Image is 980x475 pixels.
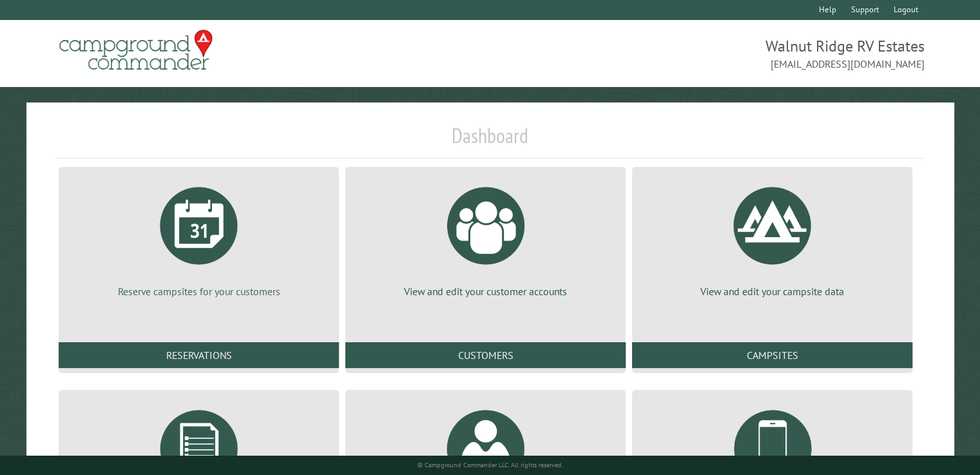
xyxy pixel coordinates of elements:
[55,25,216,75] img: Campground Commander
[345,342,626,368] a: Customers
[418,461,563,469] small: © Campground Commander LLC. All rights reserved.
[361,177,610,298] a: View and edit your customer accounts
[648,284,897,298] p: View and edit your campsite data
[74,284,323,298] p: Reserve campsites for your customers
[59,342,339,368] a: Reservations
[632,342,912,368] a: Campsites
[648,177,897,298] a: View and edit your campsite data
[361,284,610,298] p: View and edit your customer accounts
[74,177,323,298] a: Reserve campsites for your customers
[55,123,925,159] h1: Dashboard
[490,35,925,72] span: Walnut Ridge RV Estates [EMAIL_ADDRESS][DOMAIN_NAME]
